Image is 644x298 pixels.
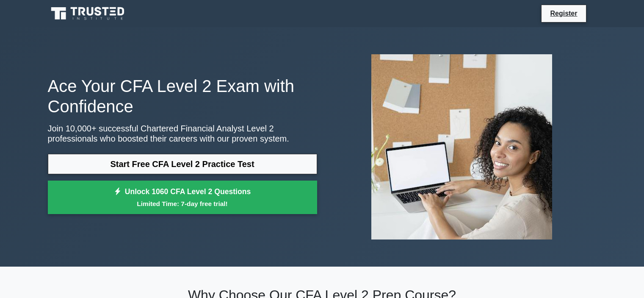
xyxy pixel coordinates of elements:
small: Limited Time: 7-day free trial! [58,199,307,209]
h1: Ace Your CFA Level 2 Exam with Confidence [48,76,317,117]
a: Unlock 1060 CFA Level 2 QuestionsLimited Time: 7-day free trial! [48,181,317,214]
a: Start Free CFA Level 2 Practice Test [48,154,317,174]
a: Register [545,8,582,19]
p: Join 10,000+ successful Chartered Financial Analyst Level 2 professionals who boosted their caree... [48,123,317,144]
